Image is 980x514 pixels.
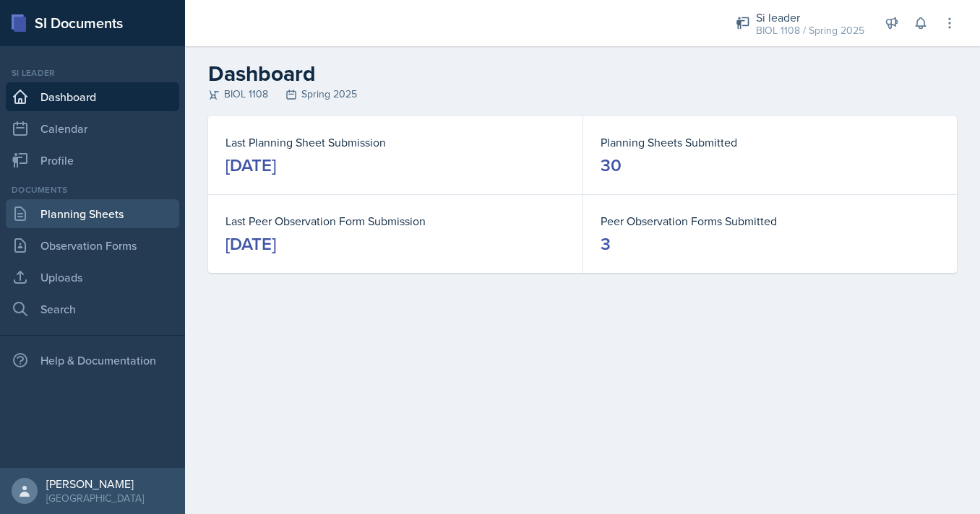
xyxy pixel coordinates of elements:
a: Profile [6,146,179,175]
div: BIOL 1108 / Spring 2025 [756,23,864,38]
div: Documents [6,183,179,196]
div: 30 [601,154,622,177]
a: Observation Forms [6,231,179,260]
div: Si leader [756,9,864,26]
dt: Last Planning Sheet Submission [225,134,565,151]
div: [PERSON_NAME] [46,476,144,491]
a: Calendar [6,114,179,143]
a: Dashboard [6,82,179,111]
a: Planning Sheets [6,199,179,228]
div: BIOL 1108 Spring 2025 [208,87,957,102]
div: [DATE] [225,232,276,256]
div: Si leader [6,66,179,79]
div: [DATE] [225,154,276,177]
h2: Dashboard [208,61,957,87]
dt: Peer Observation Forms Submitted [601,212,940,230]
a: Uploads [6,263,179,292]
div: Help & Documentation [6,346,179,375]
div: 3 [601,232,611,256]
dt: Planning Sheets Submitted [601,134,940,151]
div: [GEOGRAPHIC_DATA] [46,491,144,505]
dt: Last Peer Observation Form Submission [225,212,565,230]
a: Search [6,295,179,323]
